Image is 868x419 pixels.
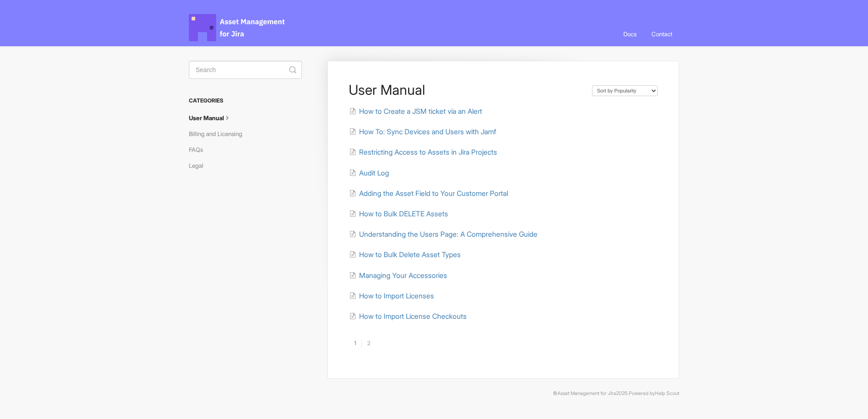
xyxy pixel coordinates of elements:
a: Understanding the Users Page: A Comprehensive Guide [349,230,538,239]
a: Audit Log [349,169,389,177]
input: Search [189,61,302,79]
a: How to Import Licenses [349,292,434,300]
h1: User Manual [349,82,583,98]
a: How to Bulk DELETE Assets [349,209,448,218]
span: How to Import License Checkouts [359,312,467,321]
span: Restricting Access to Assets in Jira Projects [359,148,497,156]
a: Managing Your Accessories [349,271,447,280]
span: How to Bulk DELETE Assets [359,209,448,218]
h3: Categories [189,93,302,109]
a: Docs [616,22,643,46]
span: How To: Sync Devices and Users with Jamf [359,127,496,136]
span: How to Import Licenses [359,292,434,300]
span: Audit Log [359,169,389,177]
a: How to Import License Checkouts [349,312,467,321]
a: Asset Management for Jira [557,390,616,396]
a: How to Create a JSM ticket via an Alert [349,107,482,116]
a: FAQs [189,142,210,157]
a: 2 [361,339,376,347]
span: Understanding the Users Page: A Comprehensive Guide [359,230,538,239]
select: Page reloads on selection [592,85,658,96]
span: How to Bulk Delete Asset Types [359,250,461,259]
a: Restricting Access to Assets in Jira Projects [349,148,497,156]
a: Adding the Asset Field to Your Customer Portal [349,189,508,198]
a: Help Scout [655,390,679,396]
a: 1 [349,339,361,347]
span: Asset Management for Jira Docs [189,14,286,41]
a: How to Bulk Delete Asset Types [349,250,461,259]
p: © 2025. [189,390,679,398]
span: Powered by [629,390,679,396]
a: Contact [645,22,679,46]
a: User Manual [189,111,239,125]
a: Legal [189,158,210,173]
span: Managing Your Accessories [359,271,447,280]
span: How to Create a JSM ticket via an Alert [359,107,482,116]
a: How To: Sync Devices and Users with Jamf [349,127,496,136]
a: Billing and Licensing [189,127,249,141]
span: Adding the Asset Field to Your Customer Portal [359,189,508,198]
